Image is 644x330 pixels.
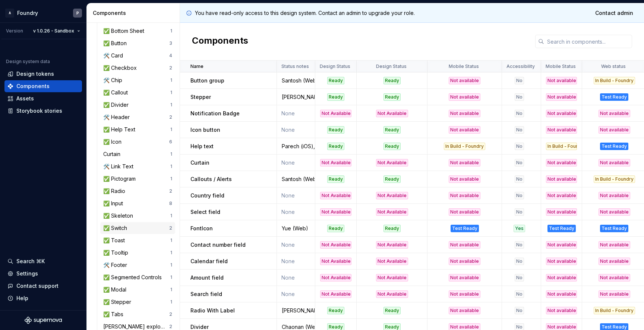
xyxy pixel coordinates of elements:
[546,192,577,199] div: Not available
[103,138,124,146] div: ✅ Icon
[100,37,175,49] a: ✅ Button3
[103,261,130,269] div: 🛠️ Footer
[169,139,172,145] div: 6
[599,274,630,281] div: Not available
[190,126,220,134] p: Icon button
[599,241,630,249] div: Not available
[281,63,309,69] p: Status notes
[327,93,344,101] div: Ready
[169,65,172,71] div: 2
[277,122,315,138] td: None
[277,105,315,122] td: None
[277,286,315,302] td: None
[170,151,172,157] div: 1
[16,107,62,115] div: Storybook stories
[100,136,175,148] a: ✅ Icon6
[100,124,175,136] a: ✅ Help Text1
[170,77,172,83] div: 1
[546,110,577,117] div: Not available
[170,90,172,96] div: 1
[190,258,228,265] p: Calendar field
[600,93,628,101] div: Test Ready
[277,93,315,101] div: [PERSON_NAME] (Web)
[4,268,82,280] a: Settings
[100,234,175,246] a: ✅ Toast1
[376,159,408,166] div: Not Available
[320,192,351,199] div: Not Available
[277,225,315,232] div: Yue (Web)
[76,10,79,16] div: P
[170,28,172,34] div: 1
[546,63,576,69] p: Mobile Status
[169,324,172,330] div: 2
[190,77,224,84] p: Button group
[170,213,172,219] div: 1
[383,143,401,150] div: Ready
[100,271,175,283] a: ✅ Segmented Controls1
[449,258,480,265] div: Not available
[449,307,480,314] div: Not available
[190,93,211,101] p: Stepper
[100,161,175,172] a: 🛠️ Link Text1
[4,255,82,267] button: Search ⌘K
[100,284,175,296] a: ✅ Modal1
[103,163,136,170] div: 🛠️ Link Text
[514,225,525,232] div: Yes
[546,208,577,216] div: Not available
[320,241,351,249] div: Not Available
[449,110,480,117] div: Not available
[515,274,524,281] div: No
[4,80,82,92] a: Components
[103,237,128,244] div: ✅ Toast
[100,111,175,123] a: 🛠️ Header2
[376,241,408,249] div: Not Available
[277,175,315,183] div: Santosh (Web)
[449,77,480,84] div: Not available
[515,192,524,199] div: No
[546,274,577,281] div: Not available
[599,192,630,199] div: Not available
[25,317,62,324] a: Supernova Logo
[190,307,235,314] p: Radio With Label
[449,126,480,134] div: Not available
[594,307,635,314] div: In Build - Foundry
[16,270,38,277] div: Settings
[16,95,34,102] div: Assets
[103,126,138,133] div: ✅ Help Text
[16,295,28,302] div: Help
[103,224,130,232] div: ✅ Switch
[444,143,485,150] div: In Build - Foundry
[546,159,577,166] div: Not available
[100,50,175,62] a: 🛠️ Card4
[506,63,535,69] p: Accessibility
[546,77,577,84] div: Not available
[16,282,59,290] div: Contact support
[33,28,74,34] span: v 1.0.26 - Sandbox
[170,287,172,293] div: 1
[449,208,480,216] div: Not available
[383,175,401,183] div: Ready
[103,212,136,220] div: ✅ Skeleton
[16,70,54,78] div: Design tokens
[170,262,172,268] div: 1
[515,126,524,134] div: No
[376,192,408,199] div: Not Available
[100,259,175,271] a: 🛠️ Footer1
[449,274,480,281] div: Not available
[594,175,635,183] div: In Build - Foundry
[190,110,240,117] p: Notification Badge
[103,27,147,35] div: ✅ Bottom Sheet
[169,225,172,231] div: 2
[100,247,175,259] a: ✅ Tooltip1
[451,225,479,232] div: Test Ready
[277,143,315,150] div: Parech (iOS), Beneesh (Android), Jasmin (Web)
[16,82,50,90] div: Components
[103,64,140,72] div: ✅ Checkbox
[376,110,408,117] div: Not Available
[169,311,172,317] div: 2
[190,241,246,249] p: Contact number field
[449,93,480,101] div: Not available
[383,93,401,101] div: Ready
[449,159,480,166] div: Not available
[100,148,175,160] a: Curtain1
